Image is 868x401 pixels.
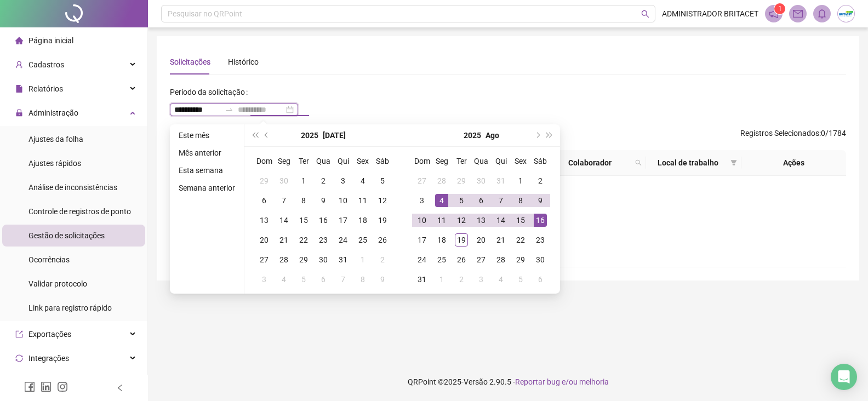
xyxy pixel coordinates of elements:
div: 30 [475,174,488,187]
li: Esta semana [174,164,239,177]
div: 14 [494,214,507,227]
span: Administração [28,108,78,117]
div: 8 [297,194,310,207]
div: 9 [376,273,389,286]
div: 6 [317,273,330,286]
div: 26 [376,233,389,247]
div: 14 [277,214,290,227]
th: Sáb [373,151,392,171]
td: 2025-07-29 [294,250,313,270]
td: 2025-08-25 [432,250,452,270]
th: Sex [511,151,530,171]
td: 2025-08-16 [530,210,550,230]
div: 2 [317,174,330,187]
div: 22 [297,233,310,247]
div: 19 [455,233,468,247]
th: Dom [412,151,432,171]
td: 2025-07-31 [333,250,353,270]
td: 2025-07-04 [353,171,373,191]
div: 8 [514,194,527,207]
div: 22 [514,233,527,247]
td: 2025-07-24 [333,230,353,250]
td: 2025-08-23 [530,230,550,250]
div: 4 [277,273,290,286]
div: 27 [475,253,488,266]
div: 31 [336,253,350,266]
div: 12 [455,214,468,227]
td: 2025-08-15 [511,210,530,230]
td: 2025-07-26 [373,230,392,250]
div: 23 [534,233,547,247]
td: 2025-08-12 [452,210,471,230]
span: filter [730,159,737,166]
td: 2025-08-29 [511,250,530,270]
td: 2025-08-01 [511,171,530,191]
td: 2025-09-02 [452,270,471,289]
span: search [635,159,642,166]
div: 1 [297,174,310,187]
span: filter [728,154,739,171]
img: 73035 [838,5,854,22]
span: linkedin [41,381,52,392]
td: 2025-06-30 [274,171,294,191]
div: 3 [415,194,429,207]
div: 5 [514,273,527,286]
td: 2025-07-25 [353,230,373,250]
div: 15 [297,214,310,227]
span: bell [817,9,827,19]
span: search [633,154,644,171]
td: 2025-08-04 [432,191,452,210]
td: 2025-08-14 [491,210,511,230]
td: 2025-07-29 [452,171,471,191]
td: 2025-08-04 [274,270,294,289]
div: 15 [514,214,527,227]
td: 2025-07-11 [353,191,373,210]
td: 2025-07-31 [491,171,511,191]
td: 2025-08-08 [353,270,373,289]
span: Relatórios [28,84,63,93]
div: 3 [336,174,350,187]
span: Controle de registros de ponto [28,207,131,216]
td: 2025-06-29 [254,171,274,191]
span: Link para registro rápido [28,303,112,312]
button: year panel [464,124,481,146]
span: Validar protocolo [28,279,87,288]
td: 2025-07-17 [333,210,353,230]
div: 29 [514,253,527,266]
td: 2025-07-18 [353,210,373,230]
td: 2025-07-15 [294,210,313,230]
div: Solicitações [170,56,210,68]
td: 2025-08-28 [491,250,511,270]
td: 2025-07-14 [274,210,294,230]
div: 7 [494,194,507,207]
td: 2025-07-07 [274,191,294,210]
div: 19 [376,214,389,227]
div: 1 [356,253,369,266]
div: 6 [475,194,488,207]
span: file [15,85,23,93]
span: Ajustes rápidos [28,159,81,168]
div: 27 [258,253,271,266]
th: Qui [333,151,353,171]
th: Seg [432,151,452,171]
li: Este mês [174,129,239,142]
span: Ocorrências [28,255,70,264]
th: Dom [254,151,274,171]
td: 2025-08-08 [511,191,530,210]
span: notification [769,9,779,19]
div: 31 [494,174,507,187]
th: Sex [353,151,373,171]
div: Open Intercom Messenger [831,364,857,390]
div: 27 [415,174,429,187]
div: 31 [415,273,429,286]
div: 24 [415,253,429,266]
button: month panel [486,124,499,146]
div: 3 [475,273,488,286]
td: 2025-08-27 [471,250,491,270]
div: 30 [534,253,547,266]
div: 16 [317,214,330,227]
span: left [116,384,124,392]
div: 29 [455,174,468,187]
span: facebook [24,381,35,392]
td: 2025-08-11 [432,210,452,230]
